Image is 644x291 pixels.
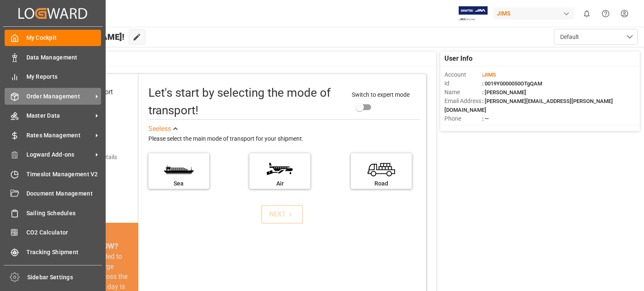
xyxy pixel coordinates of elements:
a: Sailing Schedules [5,205,101,221]
div: Please select the main mode of transport for your shipment. [148,134,420,144]
span: Order Management [26,92,93,101]
span: Id [444,79,482,88]
span: Hello [PERSON_NAME]! [34,29,125,45]
a: Data Management [5,49,101,65]
a: CO2 Calculator [5,224,101,241]
span: CO2 Calculator [26,228,101,237]
img: Exertis%20JAM%20-%20Email%20Logo.jpg_1722504956.jpg [459,6,488,21]
span: Tracking Shipment [26,248,101,257]
div: See less [148,124,171,134]
span: Default [560,33,579,41]
span: : 0019Y0000050OTgQAM [482,80,542,87]
span: Data Management [26,53,101,62]
div: Road [355,179,408,188]
button: NEXT [261,205,303,224]
span: My Reports [26,72,101,81]
span: Logward Add-ons [26,150,93,159]
div: Air [254,179,306,188]
a: Document Management [5,185,101,202]
span: : [482,72,496,78]
span: My Cockpit [26,33,101,42]
span: Document Management [26,189,101,198]
span: : Shipper [482,124,503,131]
span: Timeslot Management V2 [26,170,101,179]
span: : [PERSON_NAME] [482,89,526,95]
span: JIMS [483,72,496,78]
span: Sailing Schedules [26,209,101,218]
span: User Info [444,54,473,64]
span: Email Address [444,97,482,106]
div: Sea [153,179,205,188]
span: Rates Management [26,131,93,140]
span: Sidebar Settings [27,273,102,282]
div: Add shipping details [65,153,117,162]
span: Phone [444,114,482,123]
span: : [PERSON_NAME][EMAIL_ADDRESS][PERSON_NAME][DOMAIN_NAME] [444,98,613,113]
a: Tracking Shipment [5,244,101,260]
span: Account Type [444,123,482,132]
button: open menu [554,29,638,45]
button: show 0 new notifications [577,4,596,23]
span: Switch to expert mode [352,91,410,98]
div: JIMS [493,8,574,20]
button: JIMS [493,5,577,21]
a: My Cockpit [5,30,101,46]
span: Master Data [26,111,93,120]
div: NEXT [269,209,295,219]
span: : — [482,116,489,122]
a: My Reports [5,69,101,85]
a: Timeslot Management V2 [5,166,101,182]
span: Name [444,88,482,97]
span: Account [444,70,482,79]
div: Let's start by selecting the mode of transport! [148,84,344,119]
button: Help Center [596,4,615,23]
